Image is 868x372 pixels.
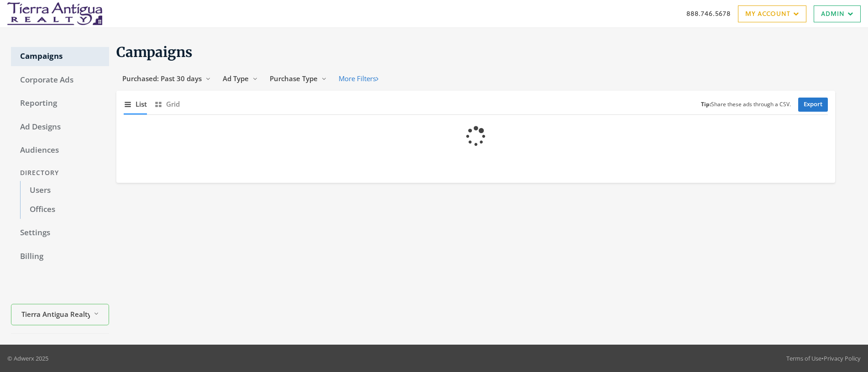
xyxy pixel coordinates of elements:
a: Billing [11,247,109,266]
div: Directory [11,165,109,181]
a: Ad Designs [11,118,109,137]
button: Purchase Type [264,70,333,87]
span: Tierra Antigua Realty [21,309,90,319]
a: Campaigns [11,47,109,66]
button: Tierra Antigua Realty [11,304,109,325]
a: Reporting [11,94,109,113]
span: Grid [166,99,180,109]
b: Tip: [701,100,711,108]
a: 888.746.5678 [686,9,731,18]
span: List [136,99,147,109]
div: • [786,354,861,363]
span: Ad Type [223,74,249,83]
img: Adwerx [7,2,102,25]
a: Privacy Policy [824,354,861,362]
span: Purchased: Past 30 days [122,74,202,83]
a: Terms of Use [786,354,821,362]
a: Offices [20,200,109,219]
a: Export [798,98,828,112]
a: Corporate Ads [11,71,109,90]
a: Audiences [11,141,109,160]
button: More Filters [333,70,384,87]
span: Purchase Type [270,74,318,83]
a: Users [20,181,109,200]
button: List [124,94,147,114]
p: © Adwerx 2025 [7,354,48,363]
span: Campaigns [116,43,193,61]
a: Settings [11,223,109,243]
button: Ad Type [217,70,264,87]
a: My Account [738,5,806,22]
a: Admin [814,5,861,22]
small: Share these ads through a CSV. [701,100,791,109]
button: Grid [154,94,180,114]
button: Purchased: Past 30 days [116,70,217,87]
